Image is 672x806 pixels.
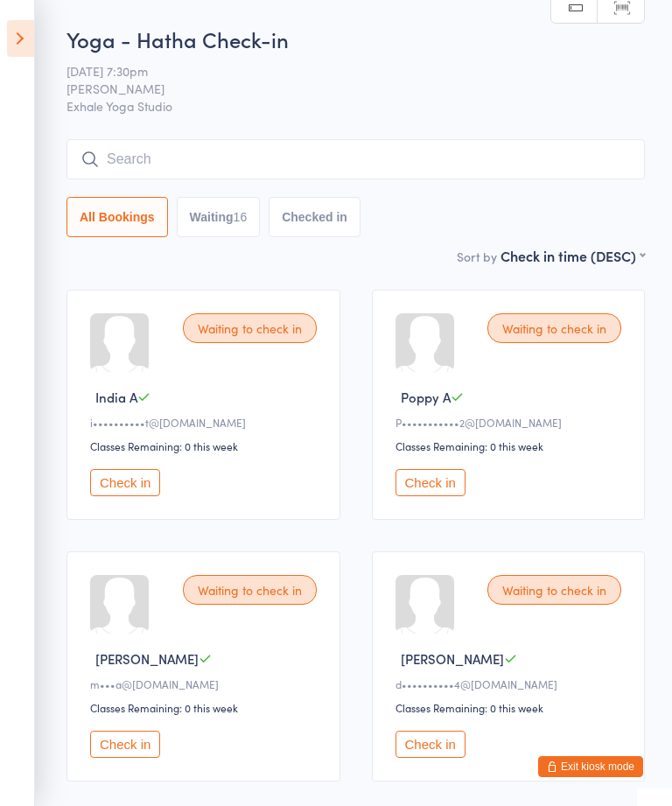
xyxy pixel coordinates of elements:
[90,469,160,496] button: Check in
[395,731,465,758] button: Check in
[90,676,322,691] div: m•••a@[DOMAIN_NAME]
[538,756,643,777] button: Exit kiosk mode
[395,415,627,430] div: P•••••••••••2@[DOMAIN_NAME]
[269,197,360,237] button: Checked in
[66,80,618,97] span: [PERSON_NAME]
[177,197,261,237] button: Waiting16
[90,700,322,715] div: Classes Remaining: 0 this week
[66,197,168,237] button: All Bookings
[90,415,322,430] div: i••••••••••t@[DOMAIN_NAME]
[401,388,451,406] span: Poppy A
[395,469,465,496] button: Check in
[500,246,645,265] div: Check in time (DESC)
[395,700,627,715] div: Classes Remaining: 0 this week
[395,438,627,453] div: Classes Remaining: 0 this week
[401,649,504,668] span: [PERSON_NAME]
[183,313,317,343] div: Waiting to check in
[457,248,497,265] label: Sort by
[66,139,645,179] input: Search
[66,97,645,115] span: Exhale Yoga Studio
[90,438,322,453] div: Classes Remaining: 0 this week
[234,210,248,224] div: 16
[66,25,645,53] h2: Yoga - Hatha Check-in
[487,313,621,343] div: Waiting to check in
[90,731,160,758] button: Check in
[183,575,317,605] div: Waiting to check in
[66,62,618,80] span: [DATE] 7:30pm
[487,575,621,605] div: Waiting to check in
[95,388,137,406] span: India A
[395,676,627,691] div: d••••••••••4@[DOMAIN_NAME]
[95,649,199,668] span: [PERSON_NAME]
